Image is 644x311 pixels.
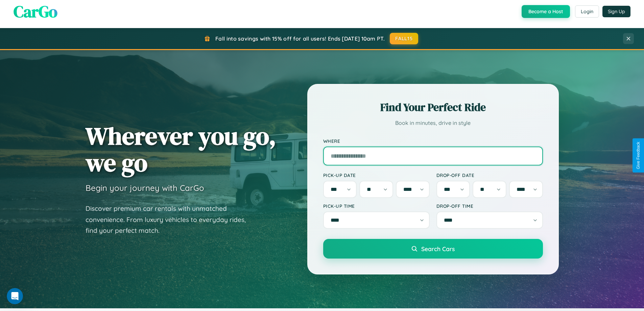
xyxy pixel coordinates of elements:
button: FALL15 [390,33,418,44]
button: Search Cars [323,239,543,259]
span: Search Cars [421,245,455,252]
div: Give Feedback [636,142,641,169]
span: CarGo [14,0,57,23]
label: Pick-up Date [323,172,430,178]
button: Become a Host [522,5,570,18]
h1: Wherever you go, we go [86,123,276,176]
label: Where [323,138,543,144]
p: Discover premium car rentals with unmatched convenience. From luxury vehicles to everyday rides, ... [86,203,255,236]
button: Login [575,5,599,18]
p: Book in minutes, drive in style [323,118,543,128]
label: Drop-off Date [436,172,543,178]
button: Sign Up [602,6,630,17]
label: Drop-off Time [436,203,543,209]
iframe: Intercom live chat [7,288,23,304]
label: Pick-up Time [323,203,430,209]
h2: Find Your Perfect Ride [323,100,543,115]
span: Fall into savings with 15% off for all users! Ends [DATE] 10am PT. [215,35,385,42]
h3: Begin your journey with CarGo [86,183,204,193]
